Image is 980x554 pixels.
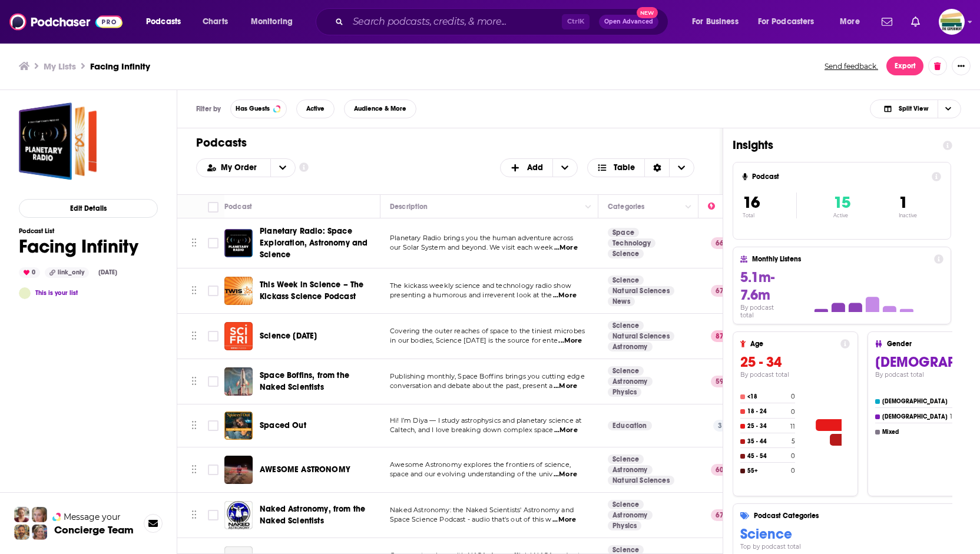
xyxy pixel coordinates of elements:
[608,249,644,258] a: Science
[939,9,965,35] span: Logged in as ExperimentPublicist
[743,213,796,218] p: Total
[608,342,653,351] a: Astronomy
[552,515,576,525] span: ...More
[711,330,729,342] p: 87
[747,453,789,460] h4: 45 - 54
[390,336,558,344] span: in our bodies, Science [DATE] is the source for ente
[390,506,574,514] span: Naked Astronomy: the Naked Scientists' Astronomy and
[740,353,850,371] h3: 25 - 34
[554,470,577,479] span: ...More
[208,376,218,387] span: Toggle select row
[260,420,306,432] a: Spaced Out
[747,438,789,445] h4: 35 - 44
[260,331,317,341] span: Science [DATE]
[899,193,908,213] span: 1
[527,164,543,172] span: Add
[554,243,578,253] span: ...More
[608,366,644,376] a: Science
[882,429,952,436] h4: Mixed
[296,99,335,118] button: Active
[208,238,218,248] span: Toggle select row
[260,420,306,430] span: Spaced Out
[752,172,927,181] h4: Podcast
[790,423,795,430] h4: 11
[500,158,578,177] button: + Add
[260,280,363,301] span: This Week in Science – The Kickass Science Podcast
[90,61,150,72] h3: Facing Infinity
[711,464,729,476] p: 60
[197,164,270,172] button: open menu
[747,423,788,430] h4: 25 - 34
[390,281,571,290] span: The kickass weekly science and technology radio show
[196,105,221,113] h3: Filter by
[224,412,253,440] img: Spaced Out
[558,336,582,346] span: ...More
[608,331,674,341] a: Natural Sciences
[390,460,571,469] span: Awesome Astronomy explores the frontiers of science,
[224,501,253,529] a: Naked Astronomy, from the Naked Scientists
[608,297,635,306] a: News
[35,289,78,297] a: This is your list
[208,286,218,296] span: Toggle select row
[260,226,367,260] span: Planetary Radio: Space Exploration, Astronomy and Science
[554,382,577,391] span: ...More
[230,99,287,118] button: Has Guests
[390,234,573,242] span: Planetary Radio brings you the human adventure across
[554,426,578,435] span: ...More
[791,393,795,400] h4: 0
[348,12,562,31] input: Search podcasts, credits, & more...
[608,276,644,285] a: Science
[608,228,639,237] a: Space
[752,255,929,263] h4: Monthly Listens
[877,12,897,32] a: Show notifications dropdown
[260,370,349,392] span: Space Boffins, from the Naked Scientists
[711,376,729,387] p: 59
[899,105,928,112] span: Split View
[19,227,138,235] h3: Podcast List
[608,500,644,509] a: Science
[747,467,789,475] h4: 55+
[224,456,253,484] img: AWESOME ASTRONOMY
[190,234,198,252] button: Move
[208,420,218,431] span: Toggle select row
[870,99,961,118] button: Choose View
[390,372,585,380] span: Publishing monthly, Space Boffins brings you cutting edge
[743,193,760,213] span: 16
[882,413,948,420] h4: [DEMOGRAPHIC_DATA]
[758,14,815,30] span: For Podcasters
[587,158,695,177] button: Choose View
[208,465,218,475] span: Toggle select row
[833,213,850,218] p: Active
[711,237,729,249] p: 66
[608,521,641,530] a: Physics
[306,105,325,112] span: Active
[740,304,789,319] h4: By podcast total
[939,9,965,35] button: Show profile menu
[899,213,917,218] p: Inactive
[684,12,753,31] button: open menu
[19,235,138,258] h1: Facing Infinity
[608,465,653,475] a: Astronomy
[608,321,644,330] a: Science
[390,426,553,434] span: Caltech, and I love breaking down complex space
[740,371,850,379] h4: By podcast total
[608,377,653,386] a: Astronomy
[344,99,416,118] button: Audience & More
[882,398,952,405] h4: [DEMOGRAPHIC_DATA]
[251,14,293,30] span: Monitoring
[260,504,365,526] span: Naked Astronomy, from the Naked Scientists
[190,461,198,479] button: Move
[190,506,198,524] button: Move
[221,164,261,172] span: My Order
[190,327,198,345] button: Move
[260,279,376,303] a: This Week in Science – The Kickass Science Podcast
[821,61,882,71] button: Send feedback.
[711,509,729,521] p: 67
[711,285,729,297] p: 67
[260,330,317,342] a: Science [DATE]
[146,14,181,30] span: Podcasts
[608,510,653,520] a: Astronomy
[19,102,97,180] a: Facing Infinity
